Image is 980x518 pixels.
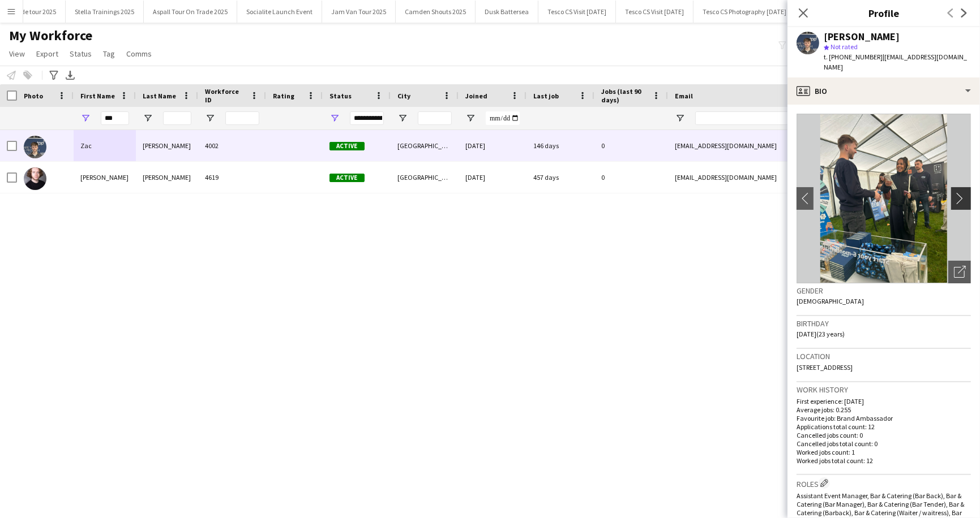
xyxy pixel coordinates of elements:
div: [PERSON_NAME] [824,32,900,42]
app-action-btn: Export XLSX [63,68,77,82]
h3: Profile [788,6,980,20]
span: Workforce ID [205,87,246,104]
span: Active [329,174,365,182]
button: Tesco CS Photography [DATE] [694,1,796,23]
div: Bio [788,77,980,105]
span: [DEMOGRAPHIC_DATA] [797,297,864,305]
button: Camden Shouts 2025 [396,1,476,23]
span: [STREET_ADDRESS] [797,363,853,372]
span: t. [PHONE_NUMBER] [824,53,883,61]
input: First Name Filter Input [101,111,129,125]
button: Stella Trainings 2025 [66,1,144,23]
span: Active [329,142,365,150]
img: Zach Hayes [24,167,46,190]
button: Aspall Tour On Trade 2025 [144,1,237,23]
span: Comms [126,49,152,59]
div: [PERSON_NAME] [136,130,198,161]
a: Comms [122,46,156,61]
div: [EMAIL_ADDRESS][DOMAIN_NAME] [668,162,895,193]
button: Open Filter Menu [465,113,476,123]
button: Open Filter Menu [143,113,153,123]
div: [GEOGRAPHIC_DATA] [391,162,459,193]
div: 0 [594,162,668,193]
span: Last job [533,92,559,100]
a: Tag [99,46,119,61]
h3: Location [797,351,971,361]
p: Applications total count: 12 [797,422,971,431]
span: Rating [273,92,294,100]
span: Export [36,49,58,59]
div: 457 days [527,162,594,193]
button: Tesco CS Visit [DATE] [616,1,694,23]
button: Open Filter Menu [80,113,91,123]
span: My Workforce [9,27,92,44]
span: Last Name [143,92,176,100]
p: Worked jobs total count: 12 [797,456,971,465]
p: Cancelled jobs total count: 0 [797,439,971,448]
input: Workforce ID Filter Input [225,111,259,125]
div: [GEOGRAPHIC_DATA] [391,130,459,161]
div: 4619 [198,162,266,193]
p: First experience: [DATE] [797,397,971,405]
input: City Filter Input [418,111,452,125]
div: [EMAIL_ADDRESS][DOMAIN_NAME] [668,130,895,161]
h3: Gender [797,286,971,296]
button: Jam Van Tour 2025 [322,1,396,23]
button: Tesco CS Visit [DATE] [538,1,616,23]
input: Joined Filter Input [486,111,520,125]
a: View [5,46,29,61]
input: Email Filter Input [695,111,888,125]
span: Email [675,92,693,100]
span: Photo [24,92,43,100]
h3: Roles [797,477,971,489]
button: Socialite Launch Event [237,1,322,23]
span: Not rated [831,42,858,51]
span: First Name [80,92,115,100]
input: Last Name Filter Input [163,111,191,125]
span: Joined [465,92,487,100]
img: Crew avatar or photo [797,114,971,283]
p: Average jobs: 0.255 [797,405,971,414]
div: [DATE] [459,162,527,193]
div: 0 [594,130,668,161]
div: Zac [74,130,136,161]
span: | [EMAIL_ADDRESS][DOMAIN_NAME] [824,53,967,71]
div: [PERSON_NAME] [74,162,136,193]
button: Open Filter Menu [397,113,408,123]
a: Export [32,46,63,61]
span: Jobs (last 90 days) [601,87,648,104]
div: 146 days [527,130,594,161]
span: Status [329,92,352,100]
button: Open Filter Menu [675,113,685,123]
span: Tag [103,49,115,59]
app-action-btn: Advanced filters [47,68,61,82]
div: [DATE] [459,130,527,161]
img: Zac Foster [24,136,46,158]
button: Open Filter Menu [329,113,340,123]
h3: Birthday [797,318,971,329]
span: View [9,49,25,59]
div: [PERSON_NAME] [136,162,198,193]
h3: Work history [797,385,971,395]
p: Cancelled jobs count: 0 [797,431,971,439]
p: Worked jobs count: 1 [797,448,971,456]
p: Favourite job: Brand Ambassador [797,414,971,422]
div: Open photos pop-in [948,261,971,283]
span: Status [70,49,92,59]
div: 4002 [198,130,266,161]
button: Open Filter Menu [205,113,215,123]
button: Dusk Battersea [476,1,538,23]
span: [DATE] (23 years) [797,330,845,338]
a: Status [65,46,96,61]
span: City [397,92,410,100]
